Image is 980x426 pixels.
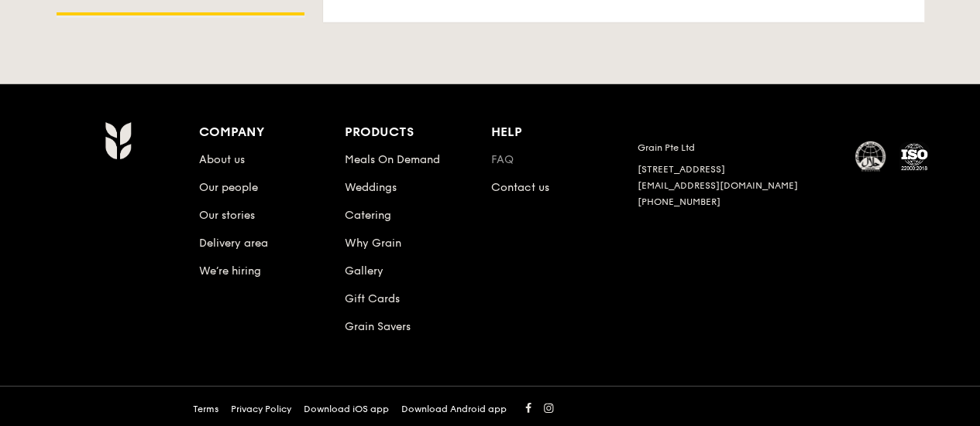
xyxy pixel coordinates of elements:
[491,121,638,143] div: Help
[899,141,930,172] img: ISO Certified
[345,181,397,194] a: Weddings
[345,264,383,278] a: Gallery
[345,237,401,250] a: Why Grain
[199,209,255,222] a: Our stories
[199,181,258,194] a: Our people
[199,237,268,250] a: Delivery area
[231,403,291,415] a: Privacy Policy
[345,209,391,222] a: Catering
[491,181,549,194] a: Contact us
[345,153,440,166] a: Meals On Demand
[304,403,389,415] a: Download iOS app
[855,141,886,172] img: MUIS Halal Certified
[199,121,346,143] div: Company
[491,153,514,166] a: FAQ
[199,153,245,166] a: About us
[345,121,491,143] div: Products
[638,163,837,176] div: [STREET_ADDRESS]
[345,320,411,333] a: Grain Savers
[199,264,261,278] a: We’re hiring
[345,292,400,305] a: Gift Cards
[105,121,132,160] img: AYc88T3wAAAABJRU5ErkJggg==
[638,196,720,207] a: [PHONE_NUMBER]
[401,403,507,415] a: Download Android app
[638,141,837,154] div: Grain Pte Ltd
[638,180,798,191] a: [EMAIL_ADDRESS][DOMAIN_NAME]
[193,403,218,415] a: Terms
